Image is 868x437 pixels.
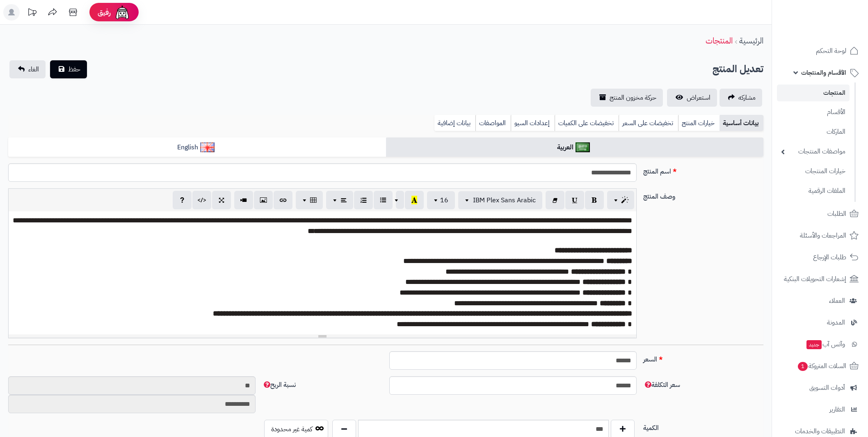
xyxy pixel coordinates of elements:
span: IBM Plex Sans Arabic [473,195,536,205]
a: تخفيضات على السعر [619,115,678,131]
span: المدونة [827,317,845,328]
h2: تعديل المنتج [713,61,763,78]
a: استعراض [667,89,717,107]
a: لوحة التحكم [777,41,863,61]
span: وآتس آب [806,339,845,350]
a: إعدادات السيو [511,115,555,131]
a: خيارات المنتجات [777,162,850,180]
a: الرئيسية [739,34,763,47]
label: الكمية [640,420,767,433]
span: رفيق [98,7,111,17]
span: الأقسام والمنتجات [801,67,846,78]
a: السلات المتروكة1 [777,356,863,376]
a: حركة مخزون المنتج [591,89,663,107]
a: مواصفات المنتجات [777,143,850,160]
button: حفظ [50,60,87,78]
a: الغاء [9,60,46,78]
span: الطلبات [827,208,846,220]
a: English [8,137,386,158]
a: مشاركه [720,89,762,107]
a: الطلبات [777,204,863,224]
label: وصف المنتج [640,188,767,201]
span: نسبة الربح [262,380,296,390]
span: لوحة التحكم [816,45,846,57]
a: تحديثات المنصة [22,4,42,23]
span: التطبيقات والخدمات [795,426,845,437]
a: الماركات [777,123,850,141]
a: التقارير [777,400,863,419]
span: السلات المتروكة [797,360,846,372]
a: طلبات الإرجاع [777,247,863,267]
span: جديد [806,340,822,349]
a: بيانات إضافية [434,115,475,131]
img: ai-face.png [114,4,130,21]
img: العربية [576,142,590,152]
span: إشعارات التحويلات البنكية [784,273,846,285]
a: المنتجات [777,85,850,101]
button: IBM Plex Sans Arabic [458,191,542,209]
a: تخفيضات على الكميات [555,115,619,131]
a: الأقسام [777,103,850,121]
a: خيارات المنتج [678,115,720,131]
a: أدوات التسويق [777,378,863,398]
button: 16 [427,191,455,209]
span: المراجعات والأسئلة [800,230,846,241]
span: 16 [440,195,448,205]
a: المراجعات والأسئلة [777,226,863,245]
span: العملاء [829,295,845,307]
a: المواصفات [475,115,511,131]
span: مشاركه [738,93,756,103]
a: العملاء [777,291,863,311]
a: بيانات أساسية [720,115,763,131]
a: المنتجات [706,34,733,47]
span: 1 [798,362,808,371]
span: طلبات الإرجاع [813,252,846,263]
label: اسم المنتج [640,163,767,176]
span: التقارير [829,404,845,415]
span: استعراض [687,93,710,103]
a: الملفات الرقمية [777,182,850,200]
label: السعر [640,351,767,364]
span: الغاء [28,64,39,74]
a: إشعارات التحويلات البنكية [777,269,863,289]
a: وآتس آبجديد [777,334,863,354]
span: حركة مخزون المنتج [610,93,656,103]
span: سعر التكلفة [643,380,680,390]
a: العربية [386,137,764,158]
span: حفظ [68,64,80,74]
img: English [200,142,215,152]
span: أدوات التسويق [809,382,845,394]
a: المدونة [777,313,863,332]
